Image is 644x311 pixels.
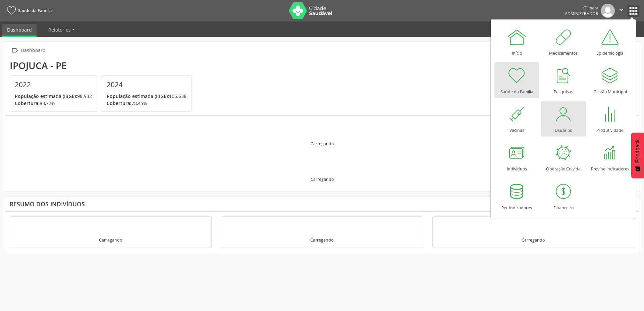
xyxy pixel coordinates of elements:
[5,5,52,16] a: Saúde da Família
[15,93,92,100] p: 98.932
[311,176,334,182] div: Carregando
[10,200,634,208] div: Resumo dos indivíduos
[99,237,122,243] div: Carregando
[522,237,545,243] div: Carregando
[541,62,586,98] a: Pesquisas
[541,101,586,137] a: Usuários
[107,93,186,100] p: 105.638
[494,139,539,175] a: Indivíduos
[494,178,539,214] a: Pec Indicadores
[107,100,131,106] span: Cobertura:
[541,178,586,214] a: Financeiro
[107,100,186,107] p: 78,45%
[10,60,196,71] div: Ipojuca - PE
[588,23,633,59] a: Epidemiologia
[588,62,633,98] a: Gestão Municipal
[631,133,644,178] button: Feedback - Mostrar pesquisa
[15,100,40,106] span: Cobertura:
[565,5,598,11] div: Gilmara
[15,93,77,99] span: População estimada (IBGE):
[10,46,19,55] i: 
[541,23,586,59] a: Medicamentos
[615,4,628,18] button: 
[2,24,37,37] a: Dashboard
[588,101,633,137] a: Produtividade
[588,139,633,175] a: Previne Indicadores
[18,8,52,13] span: Saúde da Família
[628,5,639,17] button: apps
[48,27,71,33] span: Relatórios
[311,141,334,147] div: Carregando
[635,139,641,163] span: Feedback
[601,4,615,18] img: img
[15,81,92,89] h4: 2022
[618,6,625,13] i: 
[15,100,92,107] p: 83,77%
[19,46,47,55] div: Dashboard
[310,237,333,243] div: Carregando
[494,23,539,59] a: Início
[494,101,539,137] a: Vacinas
[44,24,79,36] a: Relatórios
[494,62,539,98] a: Saúde da Família
[107,81,186,89] h4: 2024
[107,93,169,99] span: População estimada (IBGE):
[10,46,47,55] a:  Dashboard
[565,11,598,16] span: Administrador
[541,139,586,175] a: Operação Co-vida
